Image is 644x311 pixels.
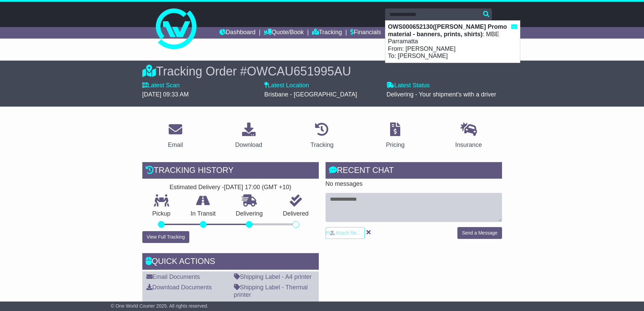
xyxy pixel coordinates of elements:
[146,284,212,291] a: Download Documents
[457,227,502,239] button: Send a Message
[386,91,496,98] span: Delivering - Your shipment's with a driver
[234,284,308,298] a: Shipping Label - Thermal printer
[142,82,180,89] label: Latest Scan
[224,184,291,191] div: [DATE] 17:00 (GMT +10)
[111,303,209,309] span: © One World Courier 2025. All rights reserved.
[142,253,319,271] div: Quick Actions
[142,231,189,243] button: View Full Tracking
[350,27,381,39] a: Financials
[142,210,181,218] p: Pickup
[264,91,357,98] span: Brisbane - [GEOGRAPHIC_DATA]
[181,210,226,218] p: In Transit
[219,27,256,39] a: Dashboard
[451,120,486,152] a: Insurance
[264,82,309,89] label: Latest Location
[235,140,262,150] div: Download
[231,120,267,152] a: Download
[382,120,409,152] a: Pricing
[142,64,502,79] div: Tracking Order #
[326,180,502,188] p: No messages
[226,210,273,218] p: Delivering
[273,210,319,218] p: Delivered
[142,162,319,180] div: Tracking history
[388,23,507,38] strong: OWS000652130([PERSON_NAME] Promo material - banners, prints, shirts)
[326,162,502,180] div: RECENT CHAT
[386,140,405,150] div: Pricing
[142,91,189,98] span: [DATE] 09:33 AM
[312,27,342,39] a: Tracking
[386,82,430,89] label: Latest Status
[385,21,520,63] div: : MBE Parramatta From: [PERSON_NAME] To: [PERSON_NAME]
[306,120,338,152] a: Tracking
[146,273,200,280] a: Email Documents
[234,273,312,280] a: Shipping Label - A4 printer
[455,140,482,150] div: Insurance
[163,120,187,152] a: Email
[310,140,333,150] div: Tracking
[168,140,183,150] div: Email
[142,184,319,191] div: Estimated Delivery -
[247,64,351,78] span: OWCAU651995AU
[264,27,304,39] a: Quote/Book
